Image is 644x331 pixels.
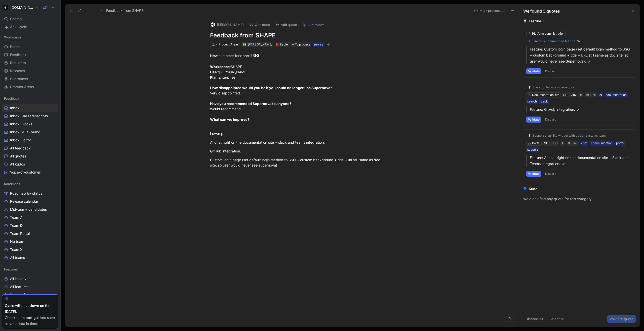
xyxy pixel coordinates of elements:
[10,207,47,212] span: Mid-term+ candidates
[2,180,58,188] div: Roadmaps
[533,134,606,138] div: Support chat-like widget with design systems team
[10,52,26,57] span: Feedback
[472,7,507,14] button: Mark processed
[5,303,56,315] div: Cycle will shut down on the [DATE].
[2,4,40,11] button: Supernova.io[DOMAIN_NAME]
[533,85,575,89] div: Slackbot for workspace docs
[243,43,246,46] img: avatar
[530,106,633,113] p: Feature: GitHub integration.
[10,223,23,228] span: Team D
[2,283,58,291] a: All features
[528,86,531,89] img: 💡
[210,131,384,136] div: Lower price.
[543,171,558,177] button: Discard
[295,42,310,47] span: To process
[2,15,58,23] div: Search
[530,46,633,64] p: Feature: Custom login page (set default login method to SSO + custom background + title + URL sti...
[2,43,58,50] a: Home
[10,44,20,49] span: Home
[2,169,58,176] a: Voice-of-customer
[2,83,58,91] a: Product Areas
[543,117,558,123] button: Discard
[210,86,332,90] strong: How disappointed would you be if you could no longer use Supernova?
[2,291,58,299] a: Newest features
[10,239,24,244] span: No team
[4,35,21,40] span: Workspace
[216,42,238,47] div: 4 Product Areas
[528,134,531,137] img: 💡
[2,206,58,213] a: Mid-term+ candidates
[2,51,58,59] a: Feedback
[10,24,27,30] span: Ask Cycle
[10,68,25,73] span: Releases
[543,18,545,24] div: 3
[10,146,31,151] span: All feedback
[526,133,608,139] button: 💡Support chat-like widget with design systems team
[526,171,541,177] button: Validate
[2,254,58,261] a: All teams
[523,187,527,191] img: 💙
[210,148,384,154] div: GitHub integration.
[247,21,272,28] button: Comment
[10,247,22,252] span: Team X
[4,181,20,186] span: Roadmaps
[308,23,325,27] span: Summarize
[4,267,18,272] span: Features
[2,238,58,245] a: No team
[4,96,19,101] span: Feedback
[210,65,231,69] strong: Workspace:
[523,19,527,23] img: 💡
[2,104,58,112] a: Inbox
[2,120,58,128] a: Inbox: Blocks
[291,42,311,47] div: To process
[543,68,558,74] button: Discard
[210,140,384,145] div: AI chat right on the documentation site + slack and teams integration.
[2,23,58,31] a: Ask Cycle
[254,53,259,58] span: 👀
[2,33,58,41] div: Workspace
[210,101,291,106] strong: Have you recommended Supernova to anyone?
[2,75,58,83] a: Customers
[10,199,38,204] span: Release calendar
[526,38,582,44] button: Link to recommended feature
[2,265,58,273] div: Features
[2,152,58,160] a: All quotes
[10,292,37,297] span: Newest features
[2,222,58,229] a: Team D
[210,157,384,168] div: Custom login page (set default login method to SSO + custom background + title + url still same a...
[532,31,565,36] div: Platform administration
[273,21,299,28] button: Add quote
[10,231,30,236] span: Team Portal
[2,144,58,152] a: All feedback
[280,42,289,47] div: Zapier
[2,275,58,283] a: All initiatives
[3,5,8,10] img: Supernova.io
[547,315,567,323] button: Select all
[2,246,58,253] a: Team X
[10,5,34,10] h1: [DOMAIN_NAME]
[10,191,42,196] span: Roadmap by status
[530,155,633,167] p: Feature: AI chat right on the documentation site + Slack and Teams integration.
[562,162,565,166] img: pen.svg
[210,52,384,128] div: New customer feedback! ! SHAPE [PERSON_NAME] Enterprise Very disappointed Would recommend
[10,105,19,111] span: Inbox
[10,76,28,81] span: Customers
[314,42,323,47] div: survey
[10,60,26,65] span: Requests
[10,170,41,175] span: Voice-of-customer
[2,180,58,261] div: RoadmapsRoadmap by statusRelease calendarMid-term+ candidatesTeam ATeam DTeam PortalNo teamTeam X...
[523,196,636,202] div: We didn’t find any quote for this category
[529,186,537,192] div: Kudo
[529,18,541,24] div: Feature
[210,31,384,39] h1: Feedback from SHAPE
[10,255,25,260] span: All teams
[10,276,30,281] span: All initiatives
[10,154,26,159] span: All quotes
[2,230,58,237] a: Team Portal
[526,68,541,74] button: Validate
[2,265,58,315] div: FeaturesAll initiativesAll featuresNewest featuresFeatures without areaFeatures: Multi-brand
[607,315,636,323] button: Validate quote
[2,95,58,176] div: FeedbackInboxInbox: Calls transcriptsInbox: BlocksInbox: Multi-brandInbox: EditorAll feedbackAll ...
[587,60,591,63] img: pen.svg
[2,128,58,136] a: Inbox: Multi-brand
